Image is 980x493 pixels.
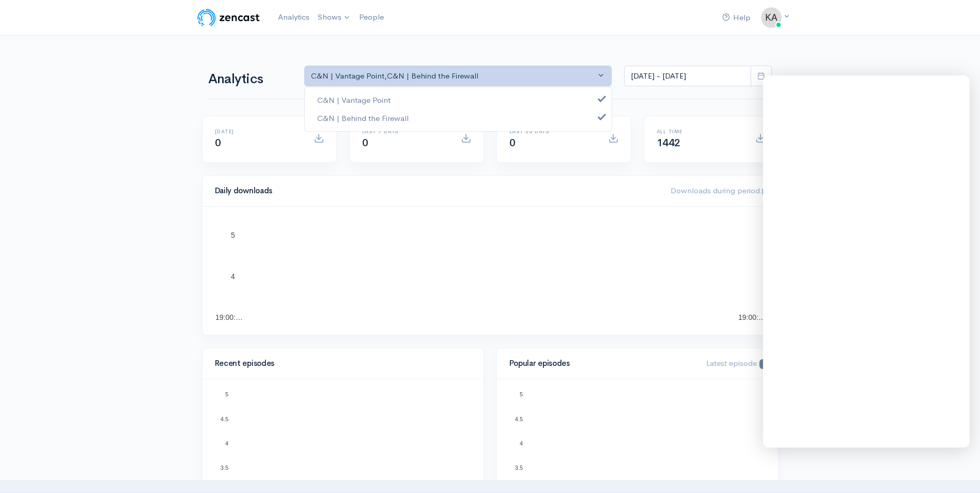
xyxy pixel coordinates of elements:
[215,313,243,321] text: 19:00:…
[215,359,465,368] h4: Recent episodes
[759,359,771,369] span: 14
[509,359,694,368] h4: Popular episodes
[317,95,391,106] span: C&N | Vantage Point
[225,440,228,446] text: 4
[657,136,680,149] span: 1442
[515,465,522,471] text: 3.5
[196,7,261,28] img: ZenCast Logo
[706,358,771,368] span: Latest episode:
[314,6,355,29] a: Shows
[274,6,314,28] a: Analytics
[509,136,516,149] span: 0
[515,415,522,422] text: 4.5
[671,186,771,195] span: Downloads during period:
[763,75,970,448] iframe: gist-messenger-iframe
[215,187,659,195] h4: Daily downloads
[738,313,766,321] text: 19:00:…
[519,440,522,446] text: 4
[304,66,612,87] button: C&N | Vantage Point, C&N | Behind the Firewall
[215,136,221,149] span: 0
[509,129,596,134] h6: Last 30 days
[317,112,409,124] span: C&N | Behind the Firewall
[362,136,368,149] span: 0
[519,391,522,397] text: 5
[231,231,235,239] text: 5
[225,391,228,397] text: 5
[311,70,596,82] div: C&N | Vantage Point , C&N | Behind the Firewall
[231,272,235,281] text: 4
[362,129,448,134] h6: Last 7 days
[220,415,228,422] text: 4.5
[624,66,751,87] input: analytics date range selector
[761,7,782,28] img: ...
[657,129,743,134] h6: All time
[945,458,970,483] iframe: gist-messenger-bubble-iframe
[208,72,292,87] h1: Analytics
[355,6,388,28] a: People
[215,129,301,134] h6: [DATE]
[215,219,766,322] svg: A chart.
[220,465,228,471] text: 3.5
[718,7,755,29] a: Help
